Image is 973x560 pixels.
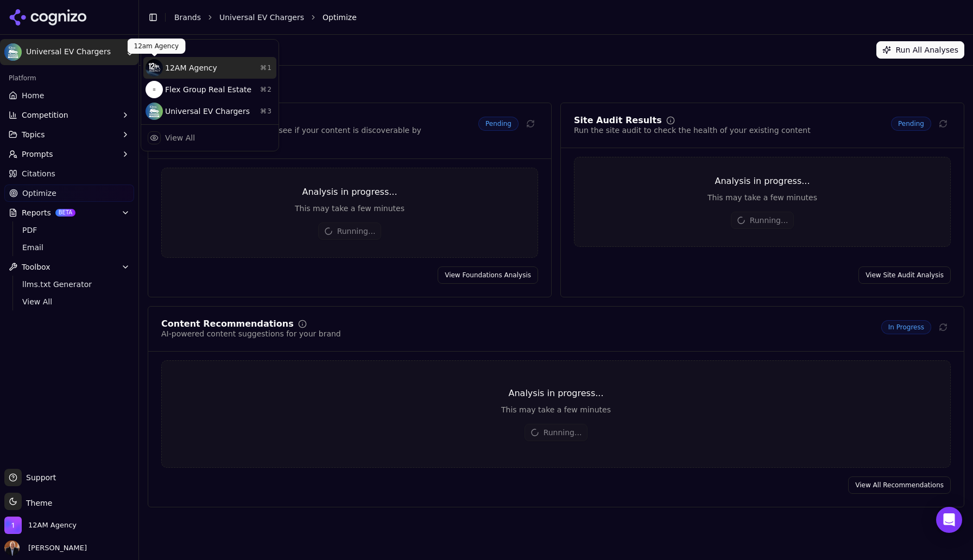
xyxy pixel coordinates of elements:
div: 12AM Agency [143,57,276,79]
span: ⌘ 2 [260,85,272,94]
div: Brands [143,42,276,57]
div: Universal EV Chargers [143,100,276,122]
img: Universal EV Chargers [146,103,163,120]
div: Flex Group Real Estate [143,79,276,100]
p: 12am Agency [134,42,179,50]
div: View All [165,132,195,143]
span: ⌘ 3 [260,107,272,116]
img: Flex Group Real Estate [146,81,163,98]
span: ⌘ 1 [260,63,272,72]
img: 12AM Agency [146,59,163,77]
div: Current brand: Universal EV Chargers [141,39,279,151]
